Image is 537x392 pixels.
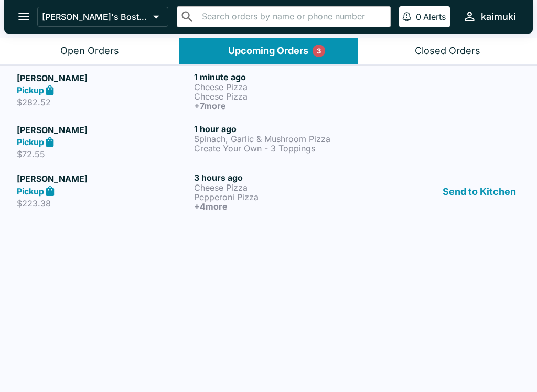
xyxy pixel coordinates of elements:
[194,183,367,192] p: Cheese Pizza
[481,10,516,23] div: kaimuki
[17,172,190,185] h5: [PERSON_NAME]
[10,3,37,30] button: open drawer
[17,97,190,107] p: $282.52
[194,192,367,202] p: Pepperoni Pizza
[194,172,367,183] h6: 3 hours ago
[415,45,480,57] div: Closed Orders
[194,101,367,111] h6: + 7 more
[438,172,520,211] button: Send to Kitchen
[17,124,190,136] h5: [PERSON_NAME]
[194,144,367,153] p: Create Your Own - 3 Toppings
[194,134,367,144] p: Spinach, Garlic & Mushroom Pizza
[228,45,308,57] div: Upcoming Orders
[199,9,386,24] input: Search orders by name or phone number
[194,202,367,211] h6: + 4 more
[194,72,367,82] h6: 1 minute ago
[194,124,367,134] h6: 1 hour ago
[17,137,44,147] strong: Pickup
[17,85,44,95] strong: Pickup
[17,186,44,197] strong: Pickup
[194,82,367,92] p: Cheese Pizza
[17,198,190,209] p: $223.38
[458,5,520,28] button: kaimuki
[317,46,321,56] p: 3
[42,12,149,22] p: [PERSON_NAME]'s Boston Pizza
[17,149,190,159] p: $72.55
[194,92,367,101] p: Cheese Pizza
[423,12,446,22] p: Alerts
[37,7,168,27] button: [PERSON_NAME]'s Boston Pizza
[17,72,190,84] h5: [PERSON_NAME]
[416,12,421,22] p: 0
[60,45,119,57] div: Open Orders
